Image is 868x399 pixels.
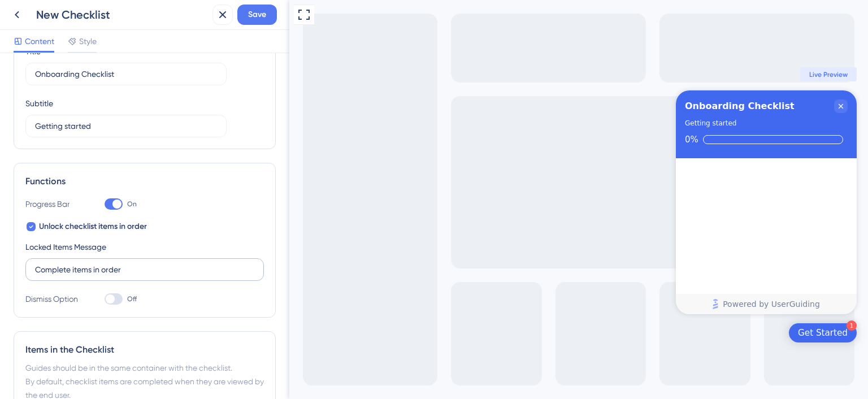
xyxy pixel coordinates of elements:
[396,118,447,129] div: Getting started
[500,323,567,342] div: Open Get Started checklist, remaining modules: 1
[545,99,558,113] div: Close Checklist
[25,292,82,306] div: Dismiss Option
[35,120,217,132] input: Header 2
[396,99,505,113] div: Onboarding Checklist
[557,320,567,331] div: 1
[25,343,264,357] div: Items in the Checklist
[387,90,567,314] div: Checklist Container
[25,34,54,48] span: Content
[127,294,137,303] span: Off
[39,220,147,233] span: Unlock checklist items in order
[25,240,106,254] div: Locked Items Message
[396,135,409,145] div: 0%
[509,327,558,339] div: Get Started
[520,70,558,79] span: Live Preview
[35,68,217,80] input: Header 1
[248,8,266,21] span: Save
[25,97,53,110] div: Subtitle
[35,263,254,276] input: Type the value
[396,135,558,145] div: Checklist progress: 0%
[387,158,567,293] div: Checklist items
[387,294,567,314] div: Footer
[25,197,82,211] div: Progress Bar
[25,175,264,188] div: Functions
[36,7,208,23] div: New Checklist
[127,199,137,209] span: On
[79,34,97,48] span: Style
[433,297,531,311] span: Powered by UserGuiding
[237,5,277,25] button: Save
